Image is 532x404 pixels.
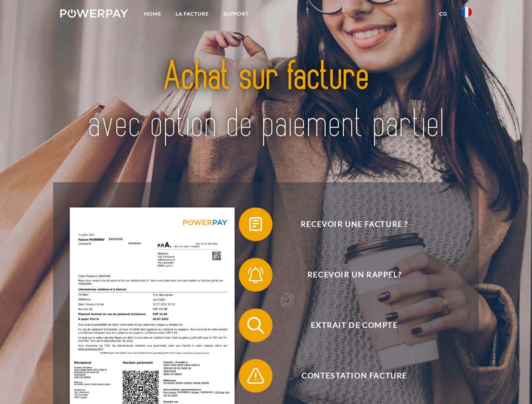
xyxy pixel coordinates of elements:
[239,359,458,393] button: Contestation Facture
[251,258,457,292] span: Recevoir un rappel?
[239,308,458,342] button: Extrait de compte
[432,6,454,21] a: CG
[245,365,266,386] img: qb_warning.svg
[137,6,168,21] a: Home
[80,40,452,161] img: title-powerpay_fr.svg
[239,258,458,292] button: Recevoir un rappel?
[216,6,256,21] a: Support
[462,7,472,17] img: fr
[251,308,457,342] span: Extrait de compte
[60,9,128,18] img: logo-powerpay-white.svg
[245,214,266,235] img: qb_bill.svg
[245,315,266,336] img: qb_search.svg
[239,207,458,241] button: Recevoir une facture ?
[245,264,266,285] img: qb_bell.svg
[251,359,457,393] span: Contestation Facture
[168,6,216,21] a: LA FACTURE
[251,207,457,241] span: Recevoir une facture ?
